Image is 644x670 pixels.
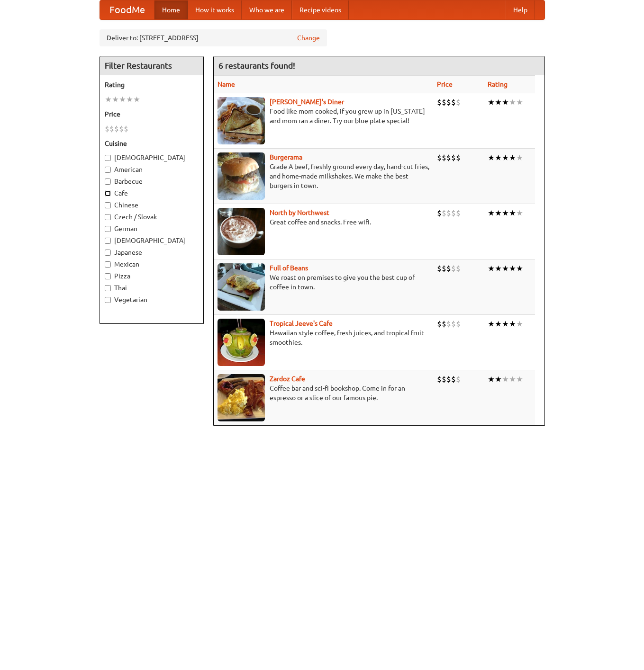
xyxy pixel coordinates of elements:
[218,107,429,125] p: Food like mom cooked, if you grew up in [US_STATE] and mom ran a diner. Try our blue plate special!
[437,208,442,218] li: $
[516,152,523,163] li: ★
[218,273,429,292] p: We roast on premises to give you the best cup of coffee in town.
[456,97,461,107] li: $
[105,94,112,105] li: ★
[446,374,451,384] li: $
[119,94,126,105] li: ★
[105,295,199,304] label: Vegetarian
[488,152,495,163] li: ★
[105,153,199,162] label: [DEMOGRAPHIC_DATA]
[509,319,516,329] li: ★
[437,263,442,274] li: $
[105,165,199,174] label: American
[509,374,516,384] li: ★
[502,208,509,218] li: ★
[218,217,429,227] p: Great coffee and snacks. Free wifi.
[442,152,446,163] li: $
[442,263,446,274] li: $
[270,264,308,272] a: Full of Beans
[502,152,509,163] li: ★
[442,97,446,107] li: $
[451,152,456,163] li: $
[506,0,535,19] a: Help
[437,97,442,107] li: $
[270,375,305,383] a: Zardoz Cafe
[105,226,111,232] input: German
[442,374,446,384] li: $
[488,263,495,274] li: ★
[218,263,265,311] img: beans.jpg
[446,319,451,329] li: $
[105,214,111,220] input: Czech / Slovak
[446,97,451,107] li: $
[218,374,265,421] img: zardoz.jpg
[105,285,111,291] input: Thai
[488,97,495,107] li: ★
[437,374,442,384] li: $
[488,80,508,88] a: Rating
[456,319,461,329] li: $
[516,208,523,218] li: ★
[495,152,502,163] li: ★
[105,80,199,89] h5: Rating
[292,0,349,19] a: Recipe videos
[270,153,302,161] a: Burgerama
[437,80,453,88] a: Price
[488,374,495,384] li: ★
[502,97,509,107] li: ★
[126,94,133,105] li: ★
[105,259,199,269] label: Mexican
[218,97,265,144] img: sallys.jpg
[218,80,235,88] a: Name
[509,263,516,274] li: ★
[218,319,265,366] img: jeeves.jpg
[218,162,429,190] p: Grade A beef, freshly ground every day, hand-cut fries, and home-made milkshakes. We make the bes...
[442,319,446,329] li: $
[218,61,295,70] ng-pluralize: 6 restaurants found!
[105,124,109,134] li: $
[270,98,344,106] a: [PERSON_NAME]'s Diner
[105,109,199,119] h5: Price
[105,139,199,148] h5: Cuisine
[133,94,140,105] li: ★
[154,0,188,19] a: Home
[112,94,119,105] li: ★
[270,209,329,216] a: North by Northwest
[495,208,502,218] li: ★
[105,273,111,279] input: Pizza
[516,263,523,274] li: ★
[456,152,461,163] li: $
[100,56,203,75] h4: Filter Restaurants
[270,320,333,327] a: Tropical Jeeve's Cafe
[495,263,502,274] li: ★
[509,208,516,218] li: ★
[105,248,199,257] label: Japanese
[105,250,111,256] input: Japanese
[218,208,265,255] img: north.jpg
[105,188,199,198] label: Cafe
[456,263,461,274] li: $
[297,33,320,43] a: Change
[105,177,199,186] label: Barbecue
[509,152,516,163] li: ★
[109,124,114,134] li: $
[442,208,446,218] li: $
[218,384,429,402] p: Coffee bar and sci-fi bookshop. Come in for an espresso or a slice of our famous pie.
[105,190,111,197] input: Cafe
[456,208,461,218] li: $
[105,271,199,281] label: Pizza
[446,208,451,218] li: $
[105,200,199,210] label: Chinese
[456,374,461,384] li: $
[124,124,128,134] li: $
[188,0,242,19] a: How it works
[105,167,111,173] input: American
[502,319,509,329] li: ★
[509,97,516,107] li: ★
[488,319,495,329] li: ★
